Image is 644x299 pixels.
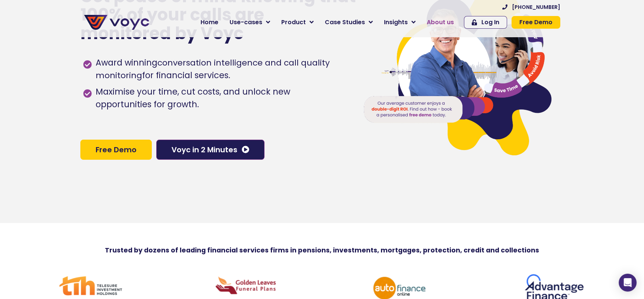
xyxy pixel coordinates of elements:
a: Privacy Policy [153,155,188,162]
span: Use-cases [230,18,262,27]
a: Case Studies [319,15,378,30]
span: Product [281,18,306,27]
span: Case Studies [325,18,365,27]
span: [PHONE_NUMBER] [512,4,560,10]
img: tih-logo [59,272,122,298]
a: Insights [378,15,421,30]
div: Open Intercom Messenger [619,274,637,292]
span: Home [201,18,218,27]
span: Phone [99,30,117,38]
span: Maximise your time, cut costs, and unlock new opportunities for growth. [94,86,348,111]
a: About us [421,15,459,30]
a: Home [195,15,224,30]
h1: conversation intelligence and call quality monitoring [96,57,330,81]
span: Job title [99,60,124,69]
a: [PHONE_NUMBER] [502,4,560,10]
span: About us [427,18,454,27]
span: Voyc in 2 Minutes [172,146,237,153]
a: Free Demo [512,16,560,29]
a: Log In [464,16,507,29]
a: Product [276,15,319,30]
img: voyc-full-logo [84,15,149,30]
span: Free Demo [519,19,552,25]
img: golden-leaves-logo [214,272,277,298]
span: Free Demo [96,146,137,153]
span: Log In [481,19,499,25]
a: Free Demo [80,140,152,160]
span: Award winning for financial services. [94,57,348,82]
a: Voyc in 2 Minutes [156,140,265,160]
a: Use-cases [224,15,276,30]
span: Insights [384,18,408,27]
strong: Trusted by dozens of leading financial services firms in pensions, investments, mortgages, protec... [105,246,539,255]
